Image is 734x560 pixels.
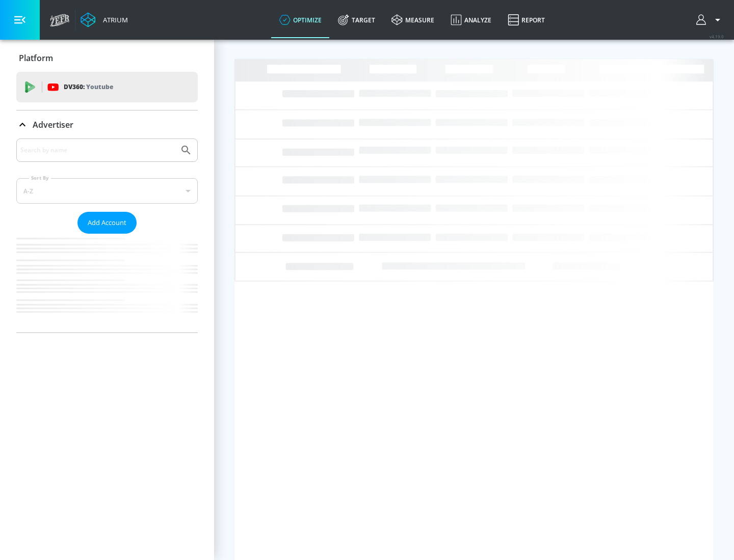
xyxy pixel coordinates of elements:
a: Atrium [81,12,128,27]
p: Platform [19,52,53,64]
span: Add Account [88,217,126,229]
div: Atrium [99,15,128,24]
a: measure [383,2,442,38]
p: DV360: [64,81,113,93]
a: Analyze [442,2,500,38]
p: Youtube [86,81,113,92]
a: Target [330,2,383,38]
a: Report [500,2,553,38]
p: Advertiser [33,119,73,130]
div: Advertiser [16,110,198,139]
nav: list of Advertiser [16,234,198,332]
div: Advertiser [16,138,198,332]
input: Search by name [20,144,175,157]
div: Platform [16,44,198,72]
span: v 4.19.0 [710,34,724,39]
div: A-Z [16,178,198,204]
button: Add Account [77,212,137,234]
a: optimize [271,2,330,38]
label: Sort By [29,175,51,181]
div: DV360: Youtube [16,72,198,102]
